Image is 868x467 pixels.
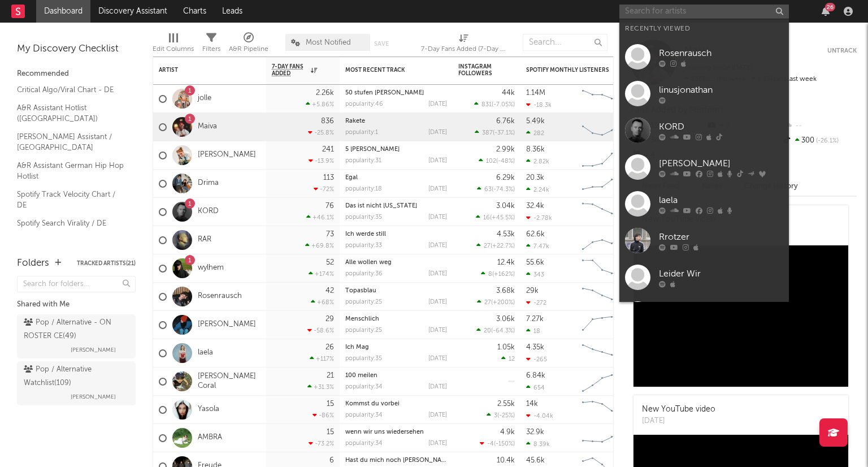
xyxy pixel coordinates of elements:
[659,120,783,133] div: KORD
[526,287,539,295] div: 29k
[642,416,715,427] div: [DATE]
[345,260,447,266] div: Alle wollen weg
[526,457,545,464] div: 45.6k
[577,367,628,396] svg: Chart title
[345,344,447,351] div: Ich Mag
[24,363,126,390] div: Pop / Alternative Watchlist ( 109 )
[322,146,334,153] div: 241
[17,131,124,154] a: [PERSON_NAME] Assistant / [GEOGRAPHIC_DATA]
[659,267,783,280] div: Leider Wir
[659,83,783,97] div: linusjonathan
[198,235,211,245] a: RAR
[325,315,334,323] div: 29
[526,243,549,250] div: 7.47k
[17,159,124,183] a: A&R Assistant German Hip Hop Hotlist
[17,235,124,247] a: Apple Top 200 / DE
[153,42,194,56] div: Edit Columns
[159,67,244,73] div: Artist
[71,390,116,404] span: [PERSON_NAME]
[526,118,545,125] div: 5.49k
[526,101,552,109] div: -18.3k
[229,28,268,61] div: A&R Pipeline
[577,113,628,141] svg: Chart title
[458,63,498,77] div: Instagram Followers
[481,102,492,108] span: 831
[345,146,400,153] a: 5 [PERSON_NAME]
[476,214,515,221] div: ( )
[659,157,783,170] div: [PERSON_NAME]
[509,356,515,362] span: 12
[577,226,628,254] svg: Chart title
[484,328,491,334] span: 20
[428,158,447,164] div: [DATE]
[198,150,256,160] a: [PERSON_NAME]
[345,118,365,124] a: Rakete
[822,7,830,16] button: 26
[345,288,376,294] a: Topasblau
[345,101,383,107] div: popularity: 46
[309,440,334,447] div: -73.2 %
[345,457,455,464] a: Hast du mich noch [PERSON_NAME]?
[198,348,213,358] a: laela
[484,300,491,306] span: 27
[272,63,308,77] span: 7-Day Fans Added
[428,412,447,418] div: [DATE]
[526,158,549,165] div: 2.82k
[497,231,515,238] div: 4.53k
[198,207,219,217] a: KORD
[619,296,789,332] a: EALA
[526,429,544,436] div: 32.9k
[486,158,496,165] span: 102
[71,343,116,357] span: [PERSON_NAME]
[625,22,783,36] div: Recently Viewed
[825,3,835,11] div: 26
[526,412,553,420] div: -4.04k
[526,400,538,408] div: 14k
[345,158,381,164] div: popularity: 31
[345,129,378,136] div: popularity: 1
[345,175,358,181] a: Egal
[577,339,628,367] svg: Chart title
[345,356,382,362] div: popularity: 35
[526,186,549,193] div: 2.24k
[421,28,506,61] div: 7-Day Fans Added (7-Day Fans Added)
[493,187,513,193] span: -74.3 %
[619,112,789,149] a: KORD
[17,102,124,125] a: A&R Assistant Hotlist ([GEOGRAPHIC_DATA])
[577,396,628,424] svg: Chart title
[619,5,789,19] input: Search for artists
[496,202,515,210] div: 3.04k
[526,440,550,448] div: 8.39k
[306,101,334,108] div: +5.86 %
[428,356,447,362] div: [DATE]
[493,328,513,334] span: -64.3 %
[577,311,628,339] svg: Chart title
[345,260,392,266] a: Alle wollen weg
[487,412,515,419] div: ( )
[494,130,513,136] span: -37.1 %
[345,457,447,464] div: Hast du mich noch lieb?
[526,356,547,363] div: -265
[345,231,386,237] a: Ich werde still
[329,457,334,464] div: 6
[306,214,334,221] div: +46.1 %
[659,230,783,244] div: Rrotzer
[526,259,544,266] div: 55.6k
[428,186,447,192] div: [DATE]
[496,287,515,295] div: 3.68k
[494,413,497,419] span: 3
[198,433,222,443] a: AMBRA
[496,146,515,153] div: 2.99k
[493,300,513,306] span: +200 %
[526,384,545,391] div: 654
[345,186,382,192] div: popularity: 18
[308,129,334,136] div: -25.8 %
[492,215,513,221] span: +45.5 %
[484,243,491,249] span: 27
[24,316,126,343] div: Pop / Alternative - ON ROSTER CE ( 49 )
[345,243,382,249] div: popularity: 33
[619,149,789,185] a: [PERSON_NAME]
[345,401,447,407] div: Kommst du vorbei
[327,372,334,379] div: 21
[577,198,628,226] svg: Chart title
